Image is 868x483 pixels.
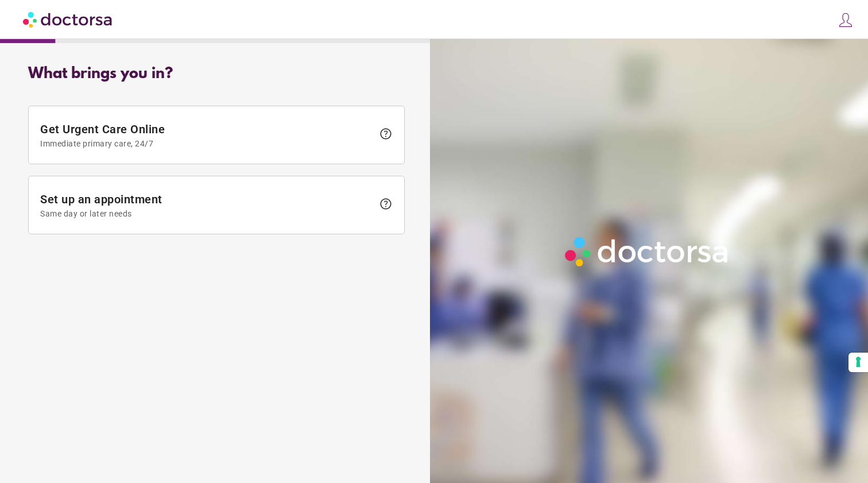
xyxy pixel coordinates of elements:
[379,197,393,211] span: help
[23,6,114,32] img: Doctorsa.com
[379,127,393,141] span: help
[40,209,373,218] span: Same day or later needs
[40,139,373,148] span: Immediate primary care, 24/7
[838,12,854,28] img: icons8-customer-100.png
[40,122,373,148] span: Get Urgent Care Online
[848,353,868,372] button: Your consent preferences for tracking technologies
[40,192,373,218] span: Set up an appointment
[28,65,405,83] div: What brings you in?
[560,232,734,271] img: Logo-Doctorsa-trans-White-partial-flat.png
